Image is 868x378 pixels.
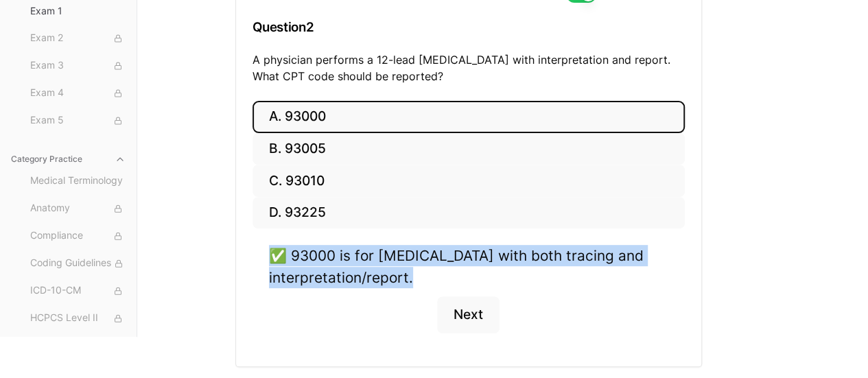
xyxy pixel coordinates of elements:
button: C. 93010 [253,165,685,197]
button: Exam 2 [25,27,131,49]
span: Exam 3 [30,58,126,73]
button: Next [437,296,500,333]
button: D. 93225 [253,197,685,229]
span: Anatomy [30,201,126,216]
span: Exam 2 [30,31,126,46]
div: ✅ 93000 is for [MEDICAL_DATA] with both tracing and interpretation/report. [269,245,668,287]
span: Compliance [30,228,126,244]
button: HCPCS Level II [25,307,131,329]
span: Exam 4 [30,86,126,101]
button: Exam 5 [25,110,131,132]
span: Exam 1 [30,4,126,18]
h3: Question 2 [253,7,685,47]
p: A physician performs a 12-lead [MEDICAL_DATA] with interpretation and report. What CPT code shoul... [253,51,685,84]
span: Coding Guidelines [30,256,126,271]
button: Exam 4 [25,82,131,104]
button: ICD-10-CM [25,280,131,302]
span: Medical Terminology [30,174,126,189]
button: Anatomy [25,198,131,220]
span: HCPCS Level II [30,311,126,326]
button: Coding Guidelines [25,252,131,274]
button: Category Practice [5,148,131,170]
button: A. 93000 [253,101,685,133]
span: Exam 5 [30,113,126,128]
button: Exam 3 [25,55,131,77]
span: ICD-10-CM [30,283,126,298]
button: Medical Terminology [25,170,131,192]
button: Compliance [25,225,131,247]
button: B. 93005 [253,133,685,165]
